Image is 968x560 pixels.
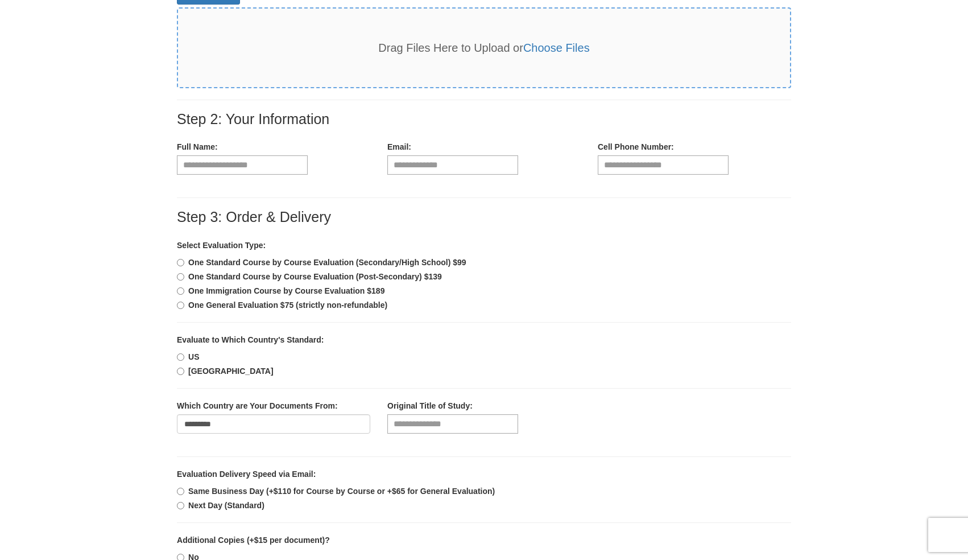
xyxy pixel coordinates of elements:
[188,367,274,376] b: [GEOGRAPHIC_DATA]
[177,470,316,479] b: Evaluation Delivery Speed via Email:
[387,400,473,411] label: Original Title of Study:
[188,487,495,496] b: Same Business Day (+$110 for Course by Course or +$65 for General Evaluation)
[177,502,184,509] input: Next Day (Standard)
[177,353,184,361] input: US
[387,141,411,153] label: Email:
[177,335,324,344] b: Evaluate to Which Country's Standard:
[598,141,674,153] label: Cell Phone Number:
[188,501,264,510] b: Next Day (Standard)
[177,259,184,266] input: One Standard Course by Course Evaluation (Secondary/High School) $99
[177,400,338,411] label: Which Country are Your Documents From:
[188,352,199,361] b: US
[177,302,184,309] input: One General Evaluation $75 (strictly non-refundable)
[378,42,589,54] span: Drag Files Here to Upload or
[188,272,442,281] b: One Standard Course by Course Evaluation (Post-Secondary) $139
[188,300,387,310] b: One General Evaluation $75 (strictly non-refundable)
[188,286,384,295] b: One Immigration Course by Course Evaluation $189
[177,141,218,153] label: Full Name:
[177,209,331,225] label: Step 3: Order & Delivery
[177,536,330,545] b: Additional Copies (+$15 per document)?
[188,258,466,267] b: One Standard Course by Course Evaluation (Secondary/High School) $99
[745,154,968,560] iframe: LiveChat chat widget
[177,112,329,127] label: Step 2: Your Information
[177,241,266,250] b: Select Evaluation Type:
[177,488,184,495] input: Same Business Day (+$110 for Course by Course or +$65 for General Evaluation)
[523,42,590,54] a: Choose Files
[177,287,184,295] input: One Immigration Course by Course Evaluation $189
[177,368,184,375] input: [GEOGRAPHIC_DATA]
[177,273,184,281] input: One Standard Course by Course Evaluation (Post-Secondary) $139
